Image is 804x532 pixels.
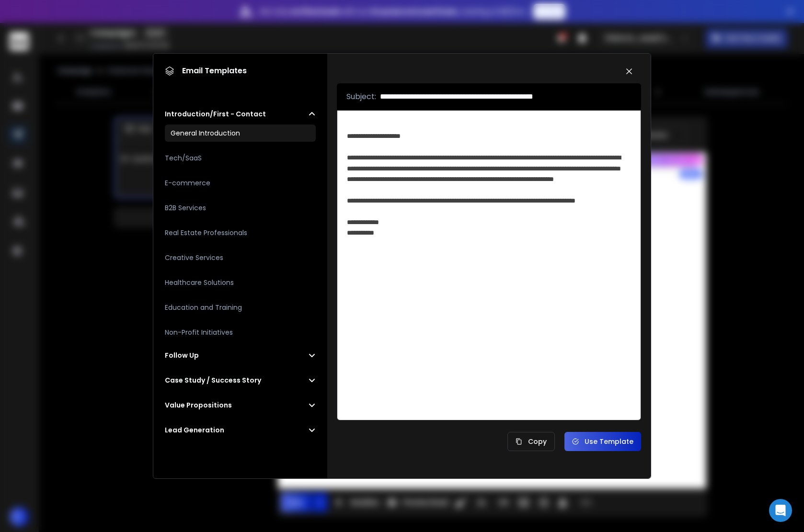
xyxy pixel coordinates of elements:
[171,128,240,138] h3: General Introduction
[165,109,316,119] button: Introduction/First - Contact
[165,65,247,77] h1: Email Templates
[165,375,316,385] button: Case Study / Success Story
[165,328,233,337] h3: Non-Profit Initiatives
[165,153,202,163] h3: Tech/SaaS
[165,400,316,410] button: Value Propositions
[165,253,223,262] h3: Creative Services
[507,432,555,451] button: Copy
[346,91,376,102] p: Subject:
[769,499,792,522] div: Open Intercom Messenger
[165,351,316,360] button: Follow Up
[165,203,206,213] h3: B2B Services
[165,303,242,312] h3: Education and Training
[564,432,641,451] button: Use Template
[165,278,234,287] h3: Healthcare Solutions
[165,228,247,238] h3: Real Estate Professionals
[165,425,316,435] button: Lead Generation
[165,178,210,188] h3: E-commerce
